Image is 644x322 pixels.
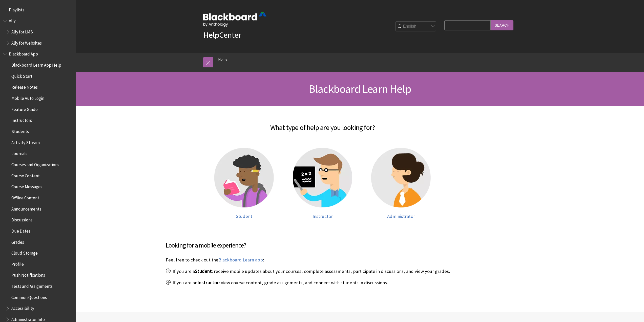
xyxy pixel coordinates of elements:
a: Blackboard Learn app [218,257,263,263]
nav: Book outline for Playlists [3,6,73,14]
span: Quick Start [11,72,32,79]
img: Administrator help [371,148,431,207]
span: Instructors [11,116,32,123]
span: Cloud Storage [11,249,38,256]
a: Administrator help Administrator [367,148,435,219]
span: Ally for Websites [11,39,42,46]
p: If you are an : view course content, grade assignments, and connect with students in discussions. [166,279,480,286]
a: HelpCenter [203,30,241,40]
span: Announcements [11,205,41,212]
img: Student help [214,148,274,207]
span: Course Content [11,172,40,178]
a: Home [218,56,227,63]
span: Administrator Info [11,315,45,322]
span: Playlists [9,6,24,12]
span: Students [11,127,29,134]
span: Mobile Auto Login [11,94,44,101]
span: Journals [11,149,27,156]
h3: Looking for a mobile experience? [166,241,480,250]
span: Blackboard App [9,50,38,57]
span: Discussions [11,216,32,222]
span: Tests and Assignments [11,282,53,289]
span: Common Questions [11,293,47,300]
span: Student [195,268,212,274]
a: Instructor help Instructor [288,148,357,219]
p: If you are a : receive mobile updates about your courses, complete assessments, participate in di... [166,268,480,275]
span: Due Dates [11,227,30,234]
span: Grades [11,238,24,245]
img: Blackboard by Anthology [203,12,266,27]
span: Offline Content [11,194,39,200]
span: Course Messages [11,183,42,190]
span: Activity Stream [11,138,40,145]
span: Courses and Organizations [11,160,59,167]
select: Site Language Selector [396,22,436,32]
span: Release Notes [11,83,38,90]
a: Student help Student [210,148,278,219]
span: Instructor [197,280,219,286]
span: Ally for LMS [11,28,33,34]
h2: What type of help are you looking for? [166,116,480,133]
span: Profile [11,260,24,267]
span: Student [236,213,252,219]
span: Push Notifications [11,271,45,278]
span: Instructor [313,213,333,219]
span: Feature Guide [11,105,38,112]
span: Ally [9,17,16,24]
input: Search [491,20,513,30]
strong: Help [203,30,219,40]
span: Blackboard Learn Help [309,82,411,96]
span: Administrator [387,213,415,219]
span: Accessibility [11,304,34,311]
p: Feel free to check out the : [166,257,480,263]
span: Blackboard Learn App Help [11,61,61,68]
img: Instructor help [293,148,352,207]
nav: Book outline for Anthology Ally Help [3,17,73,47]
